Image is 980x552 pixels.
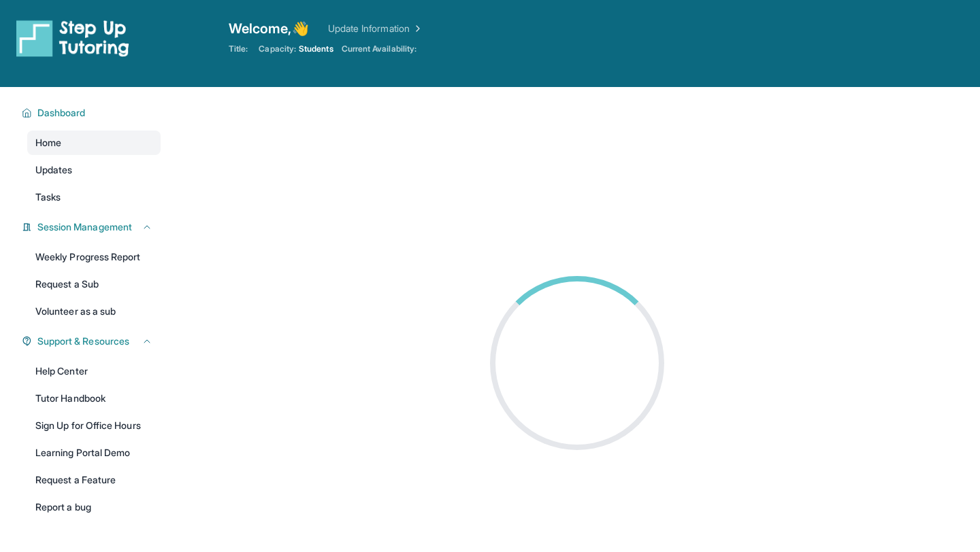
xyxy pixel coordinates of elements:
span: Title: [229,44,248,54]
span: Updates [35,163,73,177]
span: Current Availability: [342,44,416,54]
a: Update Information [328,22,423,35]
a: Report a bug [27,495,161,519]
a: Help Center [27,359,161,383]
img: Chevron Right [410,22,423,35]
a: Volunteer as a sub [27,299,161,324]
a: Sign Up for Office Hours [27,413,161,438]
span: Students [299,44,333,54]
img: logo [16,19,129,57]
span: Welcome, 👋 [229,19,309,38]
a: Learning Portal Demo [27,441,161,465]
a: Tasks [27,185,161,209]
a: Weekly Progress Report [27,245,161,269]
a: Tutor Handbook [27,386,161,411]
span: Capacity: [259,44,296,54]
a: Request a Feature [27,468,161,492]
button: Session Management [32,220,152,234]
span: Tasks [35,190,61,204]
a: Updates [27,158,161,182]
button: Support & Resources [32,334,152,348]
a: Request a Sub [27,272,161,296]
span: Dashboard [37,106,86,120]
span: Session Management [37,220,132,234]
button: Dashboard [32,106,152,120]
span: Home [35,136,61,150]
span: Support & Resources [37,334,129,348]
a: Home [27,131,161,155]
